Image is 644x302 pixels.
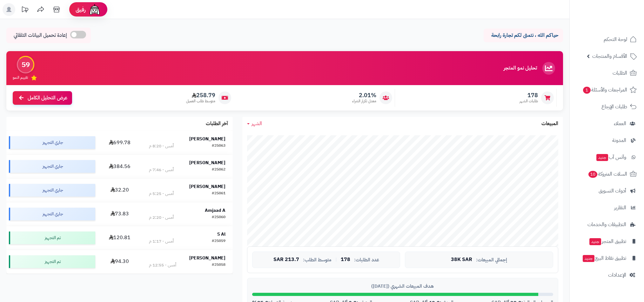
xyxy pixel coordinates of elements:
div: أمس - 1:17 م [149,238,174,245]
a: تطبيق نقاط البيعجديد [574,251,640,266]
strong: [PERSON_NAME] [189,183,225,190]
span: طلبات الإرجاع [601,102,627,111]
span: رفيق [76,6,86,13]
span: أدوات التسويق [599,186,626,195]
span: جديد [583,255,594,262]
div: أمس - 5:25 م [149,191,174,197]
div: #25060 [212,214,225,221]
span: الأقسام والمنتجات [592,52,627,61]
span: وآتس آب [596,153,626,162]
span: لوحة التحكم [604,35,627,44]
span: تقييم النمو [13,75,28,80]
div: جاري التجهيز [9,160,95,173]
img: ai-face.png [88,3,101,16]
span: متوسط طلب العميل [186,98,215,104]
a: تطبيق المتجرجديد [574,234,640,249]
td: 94.30 [98,250,142,273]
span: | [335,257,337,262]
div: أمس - 2:20 م [149,214,174,221]
span: 10 [588,171,597,178]
a: وآتس آبجديد [574,150,640,165]
span: التطبيقات والخدمات [587,220,626,229]
div: تم التجهيز [9,255,95,268]
h3: تحليل نمو المتجر [504,65,537,71]
span: السلات المتروكة [588,170,627,178]
span: المراجعات والأسئلة [582,85,627,94]
span: طلبات الشهر [520,98,538,104]
strong: [PERSON_NAME] [189,159,225,166]
td: 32.20 [98,178,142,202]
span: الطلبات [613,69,627,77]
span: عرض التحليل الكامل [28,94,67,102]
a: الطلبات [574,65,640,81]
td: 120.81 [98,226,142,250]
div: أمس - 8:20 م [149,143,174,149]
a: المدونة [574,133,640,148]
strong: [PERSON_NAME] [189,136,225,142]
span: تطبيق نقاط البيع [582,254,626,263]
td: 384.56 [98,155,142,178]
div: #25058 [212,262,225,268]
span: 178 [520,92,538,99]
div: جاري التجهيز [9,208,95,220]
a: أدوات التسويق [574,183,640,198]
div: أمس - 12:55 م [149,262,176,268]
td: 699.78 [98,131,142,154]
td: 73.83 [98,202,142,226]
span: 178 [341,257,350,263]
span: 38K SAR [451,257,472,263]
span: عدد الطلبات: [354,257,379,263]
span: معدل تكرار الشراء [352,98,376,104]
a: طلبات الإرجاع [574,99,640,114]
a: العملاء [574,116,640,131]
strong: Amjaad A [205,207,225,214]
span: 1 [583,87,591,94]
span: العملاء [614,119,626,128]
a: الشهر [247,120,262,127]
a: التقارير [574,200,640,215]
a: التطبيقات والخدمات [574,217,640,232]
a: المراجعات والأسئلة1 [574,82,640,97]
div: جاري التجهيز [9,136,95,149]
span: 258.79 [186,92,215,99]
span: التقارير [614,203,626,212]
span: إعادة تحميل البيانات التلقائي [14,32,67,39]
div: تم التجهيز [9,232,95,244]
span: متوسط الطلب: [303,257,332,263]
div: #25062 [212,167,225,173]
span: جديد [589,238,601,245]
strong: S Al [217,231,225,238]
div: أمس - 7:46 م [149,167,174,173]
a: لوحة التحكم [574,32,640,47]
h3: آخر الطلبات [206,121,228,127]
div: #25059 [212,238,225,245]
p: حياكم الله ، نتمنى لكم تجارة رابحة [488,32,558,39]
a: الإعدادات [574,267,640,283]
span: الشهر [252,120,262,127]
a: عرض التحليل الكامل [13,91,72,105]
a: تحديثات المنصة [17,3,33,17]
span: الإعدادات [608,271,626,279]
span: جديد [596,154,608,161]
span: 2.01% [352,92,376,99]
div: #25063 [212,143,225,149]
span: المدونة [612,136,626,145]
strong: [PERSON_NAME] [189,255,225,261]
span: إجمالي المبيعات: [476,257,507,263]
div: جاري التجهيز [9,184,95,197]
div: #25061 [212,191,225,197]
a: السلات المتروكة10 [574,166,640,182]
h3: المبيعات [541,121,558,127]
span: 213.7 SAR [273,257,299,263]
span: تطبيق المتجر [589,237,626,246]
div: هدف المبيعات الشهري ([DATE]) [252,283,553,290]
